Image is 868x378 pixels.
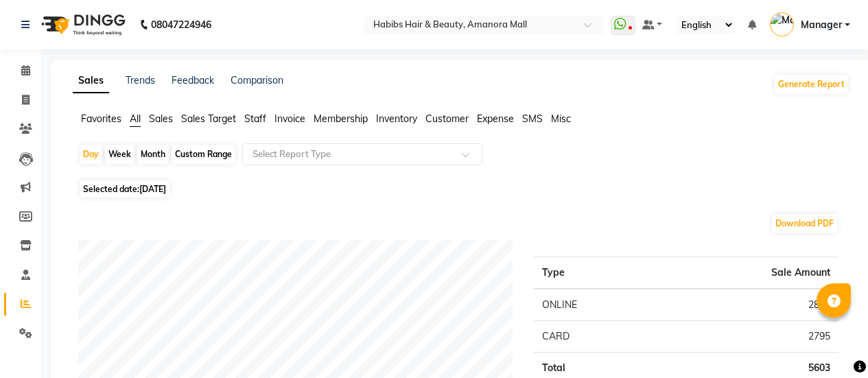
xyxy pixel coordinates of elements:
div: Custom Range [172,145,235,164]
div: Day [80,145,102,164]
span: Sales [149,113,173,125]
iframe: chat widget [810,323,854,364]
span: Staff [244,113,266,125]
span: SMS [522,113,543,125]
button: Generate Report [775,75,848,94]
td: ONLINE [534,289,657,321]
span: Favorites [81,113,121,125]
span: Expense [477,113,514,125]
img: Manager [770,12,794,36]
span: Sales Target [181,113,236,125]
img: logo [35,5,129,44]
span: Membership [314,113,368,125]
span: Manager [801,18,842,32]
a: Sales [73,69,109,93]
span: All [130,113,141,125]
a: Trends [126,74,155,86]
a: Feedback [172,74,214,86]
span: Inventory [376,113,417,125]
span: Customer [425,113,469,125]
span: Invoice [274,113,305,125]
button: Download PDF [772,214,837,233]
span: [DATE] [139,184,166,194]
span: Selected date: [80,180,169,198]
td: CARD [534,321,657,353]
th: Type [534,257,657,290]
b: 08047224946 [151,5,211,44]
a: Comparison [231,74,283,86]
th: Sale Amount [657,257,838,290]
td: 2808 [657,289,838,321]
div: Week [105,145,134,164]
span: Misc [551,113,571,125]
td: 2795 [657,321,838,353]
div: Month [137,145,169,164]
